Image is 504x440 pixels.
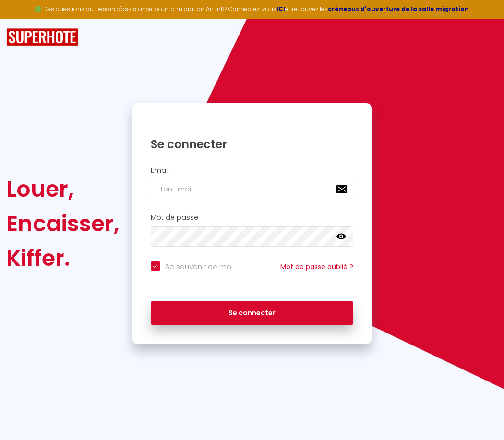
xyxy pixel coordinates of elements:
h2: Email [151,166,354,175]
input: Ton Email [151,179,354,199]
h1: Se connecter [151,137,354,152]
a: créneaux d'ouverture de la salle migration [328,5,469,13]
div: Kiffer. [6,241,120,275]
div: Encaisser, [6,206,120,241]
h2: Mot de passe [151,214,354,222]
a: Mot de passe oublié ? [280,262,353,272]
img: SuperHote logo [6,28,78,46]
button: Se connecter [151,301,354,325]
a: ICI [276,5,285,13]
div: Louer, [6,172,120,206]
